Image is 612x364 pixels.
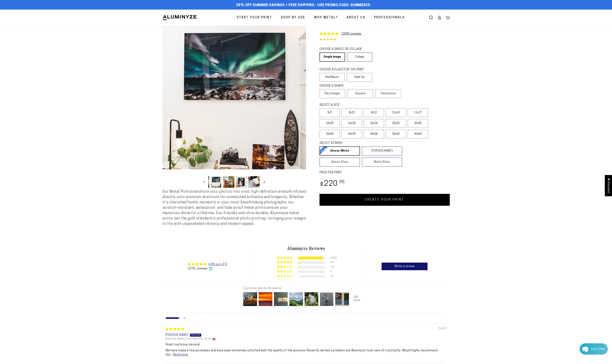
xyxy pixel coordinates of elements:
[320,52,345,62] a: Single Image
[173,353,188,356] a: Read more
[243,291,258,307] img: User picture
[330,275,335,278] div: 15
[439,327,447,330] span: [DATE]
[320,73,345,82] label: Wall Mount
[162,190,306,226] span: Our Metal Prints transform your photos into vivid, high-definition artwork infused directly onto ...
[304,291,319,307] img: User picture
[277,266,293,269] div: 3% (78) reviews with 3 star rating
[273,291,288,307] img: User picture
[237,15,272,20] span: Start Your Print
[320,68,369,72] legend: CHOOSE A PLACE FOR THE PRINT
[338,180,345,184] sup: .95
[381,92,396,95] span: Panoramic
[165,338,211,341] span: [PERSON_NAME], [GEOGRAPHIC_DATA]
[386,108,406,117] label: 11x14
[248,176,260,188] button: Load image 7 in gallery view
[236,176,247,188] button: Load image 6 in gallery view
[260,178,269,186] button: Slide right
[236,3,370,7] span: 25% off Summer Savings + Free Shipping - Use Promo Code: SUMMER25
[212,338,215,340] img: US
[200,178,208,186] button: Slide left
[320,158,360,167] a: Glossy Silver
[162,15,197,20] img: Aluminyze
[165,343,447,347] b: Great customer service!
[320,182,323,187] span: $
[281,15,305,20] span: Shop By Use
[277,261,293,264] div: 4% (99) reviews with 4 star rating
[427,13,435,22] summary: Search our site
[277,256,293,259] div: 91% (2042) reviews with 5 star rating
[210,176,222,188] button: Load image 4 in gallery view
[591,343,605,354] div: Contact Us Directly
[165,314,187,322] select: Sort dropdown
[188,262,227,267] div: Average rating is 4.85 stars
[325,91,340,96] span: Rectangle
[165,328,184,331] span: 5 star review
[408,108,428,117] label: 11x17
[364,108,384,117] label: 8x12
[320,180,345,188] bdi: 220
[320,171,450,175] label: PRICE PER PRINT
[288,291,304,307] img: User picture
[243,286,364,291] div: Customer photos & videos
[277,275,293,278] div: 1% (15) reviews with 1 star rating
[344,13,368,23] a: About Us
[314,15,338,20] span: Why Metal?
[364,119,384,128] label: 16x24
[347,52,372,62] a: Collage
[320,119,340,128] label: 10x20
[320,37,450,43] div: 4.85 out of 5.0 stars
[371,13,408,23] a: Professionals
[320,146,360,156] a: Glossy White
[320,130,340,139] label: 20x40
[311,13,341,23] a: Why Metal?
[277,270,293,273] div: 0% (7) reviews with 2 star rating
[320,84,369,88] legend: CHOOSE A SHAPE
[342,32,362,35] a: 2308 reviews.
[320,194,450,206] a: CREATE YOUR PRINT
[320,47,369,51] legend: CHOOSE A SINGLE OR COLLAGE
[350,291,365,307] img: User picture
[355,91,366,96] span: Square
[386,130,406,139] label: 30x40
[347,15,365,20] span: About Us
[278,13,308,23] a: Shop By Use
[320,108,340,117] label: 5x7
[362,146,402,156] a: [PERSON_NAME]
[258,291,273,307] img: User picture
[330,261,335,264] div: 99
[209,267,212,270] img: Verified Checkmark
[580,343,608,354] div: Chat widget toggle
[382,263,428,270] a: Write a review
[386,119,406,128] label: 20x24
[364,130,384,139] label: 24x36
[605,175,612,196] div: Click to open Judge.me floating reviews tab
[319,291,334,307] img: User picture
[342,119,362,128] label: 16x20
[320,103,396,107] legend: SELECT A SIZE
[330,266,335,269] div: 78
[165,334,188,337] span: [PERSON_NAME]
[408,119,428,128] label: 20x30
[208,263,227,266] a: 4.85 out of 5
[165,348,447,357] p: We have made a few purchases and have been extremely satisfied with the quality of the pictures. ...
[188,267,227,271] div: 2241 reviews
[320,141,393,145] legend: SELECT A FINISH
[347,73,372,82] label: Table Top
[342,130,362,139] label: 24x30
[330,257,335,259] div: 2042
[330,270,335,273] div: 7
[334,291,350,307] img: User picture
[374,15,405,20] span: Professionals
[342,108,362,117] label: 8x10
[162,26,306,189] media-gallery: Gallery Viewer
[223,176,234,188] button: Load image 5 in gallery view
[234,13,275,23] a: Start Your Print
[165,245,447,251] h2: Aluminyze Reviews
[408,130,428,139] label: 40x60
[362,158,402,167] a: Matte Silver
